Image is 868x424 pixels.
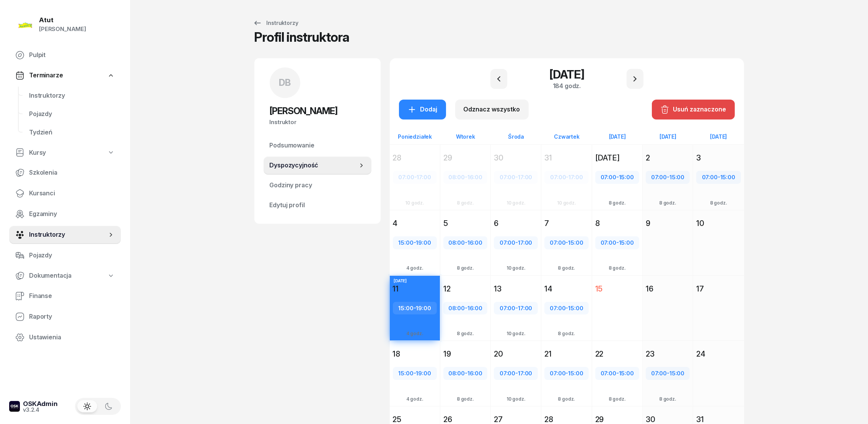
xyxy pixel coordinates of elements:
[23,123,121,142] a: Tydzień
[647,172,689,182] div: -
[29,332,115,342] span: Ustawienia
[518,370,532,377] span: 17:00
[452,329,479,337] div: 8 godz.
[9,67,121,84] a: Terminarze
[500,239,515,246] span: 07:00
[443,349,487,359] div: 19
[9,287,121,305] a: Finanse
[651,174,667,181] span: 07:00
[29,91,115,101] span: Instruktorzy
[467,304,482,312] span: 16:00
[491,133,541,140] div: Środa
[604,264,630,272] div: 8 godz.
[655,199,681,207] div: 8 godz.
[29,128,115,138] span: Tydzień
[601,370,616,377] span: 07:00
[444,368,487,378] div: -
[448,304,465,312] span: 08:00
[550,370,565,377] span: 07:00
[29,109,115,119] span: Pojazdy
[495,368,537,378] div: -
[9,246,121,265] a: Pojazdy
[390,133,440,140] div: Poniedziałek
[502,264,530,272] div: 10 godz.
[416,370,431,377] span: 19:00
[660,105,726,115] div: Usuń zaznaczone
[604,395,630,403] div: 8 godz.
[394,278,406,284] div: [DATE]
[544,283,588,294] div: 14
[394,303,436,313] div: -
[29,148,46,158] span: Kursy
[544,218,588,229] div: 7
[696,349,741,359] div: 24
[393,283,437,294] div: 11
[448,239,465,246] span: 08:00
[595,152,639,163] div: [DATE]
[270,141,365,151] span: Podsumowanie
[655,395,681,403] div: 8 godz.
[416,304,431,312] span: 19:00
[270,180,365,190] span: Godziny pracy
[619,174,634,181] span: 15:00
[646,152,690,163] div: 2
[264,196,371,214] a: Edytuj profil
[596,238,638,248] div: -
[646,218,690,229] div: 9
[399,370,414,377] span: 15:00
[495,303,537,313] div: -
[9,144,121,162] a: Kursy
[9,267,121,285] a: Dokumentacja
[500,304,515,312] span: 07:00
[619,239,634,246] span: 15:00
[402,264,428,272] div: 4 godz.
[541,133,592,140] div: Czwartek
[9,205,121,223] a: Egzaminy
[601,239,616,246] span: 07:00
[29,291,115,301] span: Finanse
[669,174,684,181] span: 15:00
[264,176,371,195] a: Godziny pracy
[595,349,639,359] div: 22
[416,239,431,246] span: 19:00
[646,349,690,359] div: 23
[279,78,291,87] span: DB
[545,368,588,378] div: -
[29,188,115,198] span: Kursanci
[502,329,530,337] div: 10 godz.
[39,24,86,34] div: [PERSON_NAME]
[407,105,438,115] div: Dodaj
[23,407,58,413] div: v3.2.4
[696,283,741,294] div: 17
[254,31,350,49] div: Profil instruktora
[554,329,580,337] div: 8 godz.
[554,264,580,272] div: 8 godz.
[545,238,588,248] div: -
[9,308,121,326] a: Raporty
[29,70,63,80] span: Terminarze
[568,239,583,246] span: 15:00
[697,172,740,182] div: -
[464,105,520,115] div: Odznacz wszystko
[646,283,690,294] div: 16
[29,230,107,240] span: Instruktorzy
[647,368,689,378] div: -
[9,184,121,203] a: Kursanci
[399,100,446,120] button: Dodaj
[467,239,482,246] span: 16:00
[619,370,634,377] span: 15:00
[568,304,583,312] span: 15:00
[23,105,121,123] a: Pojazdy
[550,239,565,246] span: 07:00
[270,105,365,117] h2: [PERSON_NAME]
[394,238,436,248] div: -
[393,349,437,359] div: 18
[270,200,365,210] span: Edytuj profil
[264,156,371,175] a: Dyspozycyjność
[696,152,741,163] div: 3
[23,87,121,105] a: Instruktorzy
[554,395,580,403] div: 8 godz.
[29,250,115,260] span: Pojazdy
[39,17,86,23] div: Atut
[29,312,115,322] span: Raporty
